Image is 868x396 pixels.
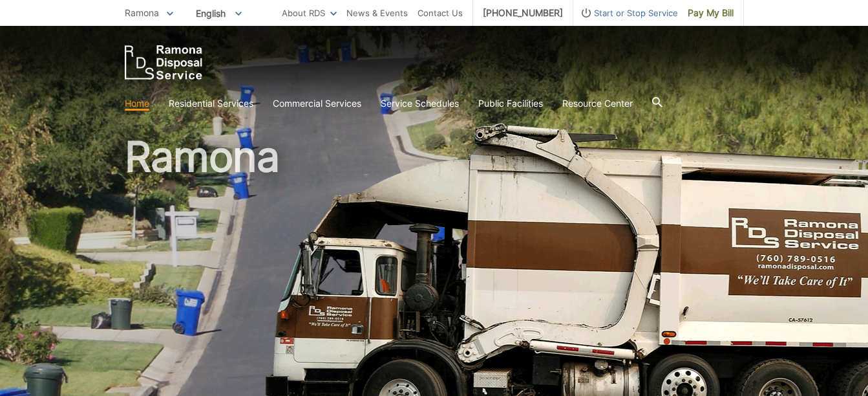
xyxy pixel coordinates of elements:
[381,96,459,111] a: Service Schedules
[186,3,251,24] span: English
[282,6,337,20] a: About RDS
[688,6,734,20] span: Pay My Bill
[125,45,202,80] a: EDCD logo. Return to the homepage.
[478,96,543,111] a: Public Facilities
[125,96,149,111] a: Home
[418,6,463,20] a: Contact Us
[169,96,253,111] a: Residential Services
[273,96,361,111] a: Commercial Services
[125,7,159,18] span: Ramona
[346,6,408,20] a: News & Events
[562,96,633,111] a: Resource Center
